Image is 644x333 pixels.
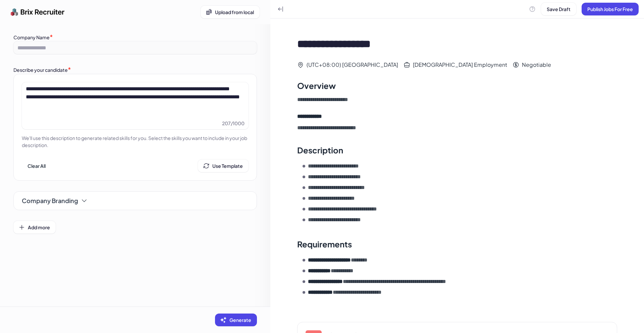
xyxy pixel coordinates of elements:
[541,3,576,15] button: Save Draft
[297,239,352,249] div: Requirements
[22,159,51,172] button: Clear All
[13,221,56,234] button: Add more
[201,6,260,18] button: Upload from local
[215,9,254,15] span: Upload from local
[28,224,50,230] span: Add more
[198,159,249,172] button: Use Template
[22,135,249,149] p: We'll use this description to generate related skills for you. Select the skills you want to incl...
[13,34,50,40] label: Company Name
[215,314,257,326] button: Generate
[229,317,251,323] span: Generate
[413,63,507,67] p: [DEMOGRAPHIC_DATA] Employment
[22,196,78,205] span: Company Branding
[582,3,639,15] button: Publish Jobs For Free
[212,163,243,169] span: Use Template
[28,163,46,169] span: Clear All
[13,67,68,73] label: Describe your candidate
[522,63,551,67] p: Negotiable
[587,6,633,12] span: Publish Jobs For Free
[222,120,245,127] span: 207 / 1000
[307,63,398,67] p: (UTC+08:00) [GEOGRAPHIC_DATA]
[11,5,65,19] img: logo
[297,80,336,91] div: Overview
[297,145,343,155] div: Description
[547,6,571,12] span: Save Draft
